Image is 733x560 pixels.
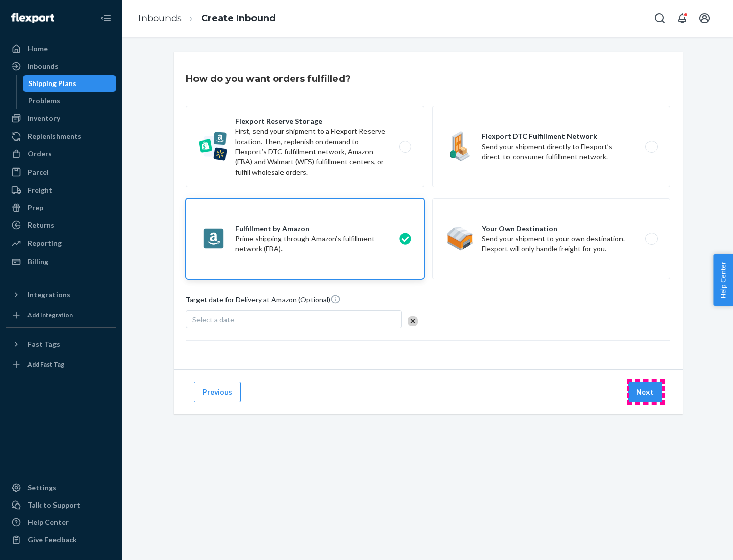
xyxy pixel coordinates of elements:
[23,93,117,109] a: Problems
[27,290,70,300] div: Integrations
[130,4,284,34] ol: breadcrumbs
[138,13,182,24] a: Inbounds
[11,13,54,23] img: Flexport logo
[6,235,116,251] a: Reporting
[186,294,341,309] span: Target date for Delivery at Amazon (Optional)
[192,315,234,324] span: Select a date
[6,164,116,180] a: Parcel
[186,72,351,86] h3: How do you want orders fulfilled?
[27,339,60,349] div: Fast Tags
[28,78,76,89] div: Shipping Plans
[628,382,662,402] button: Next
[27,517,69,527] div: Help Center
[27,220,54,230] div: Returns
[23,75,117,92] a: Shipping Plans
[6,58,116,74] a: Inbounds
[694,8,715,29] button: Open account menu
[27,500,80,510] div: Talk to Support
[27,257,48,267] div: Billing
[6,146,116,162] a: Orders
[27,185,52,195] div: Freight
[27,131,81,142] div: Replenishments
[28,96,60,106] div: Problems
[6,200,116,216] a: Prep
[27,44,48,54] div: Home
[27,61,59,71] div: Inbounds
[6,356,116,373] a: Add Fast Tag
[672,8,692,29] button: Open notifications
[27,238,62,248] div: Reporting
[6,254,116,270] a: Billing
[96,8,116,29] button: Close Navigation
[6,287,116,303] button: Integrations
[201,13,276,24] a: Create Inbound
[6,41,116,57] a: Home
[713,254,733,306] button: Help Center
[6,307,116,323] a: Add Integration
[6,514,116,530] a: Help Center
[6,182,116,199] a: Freight
[27,360,64,369] div: Add Fast Tag
[27,535,77,545] div: Give Feedback
[650,8,670,29] button: Open Search Box
[6,217,116,233] a: Returns
[27,167,49,177] div: Parcel
[27,203,43,213] div: Prep
[6,480,116,496] a: Settings
[6,497,116,513] a: Talk to Support
[6,531,116,548] button: Give Feedback
[27,483,57,493] div: Settings
[6,336,116,352] button: Fast Tags
[6,128,116,145] a: Replenishments
[27,113,60,123] div: Inventory
[27,311,73,319] div: Add Integration
[194,382,241,402] button: Previous
[6,110,116,126] a: Inventory
[27,149,52,159] div: Orders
